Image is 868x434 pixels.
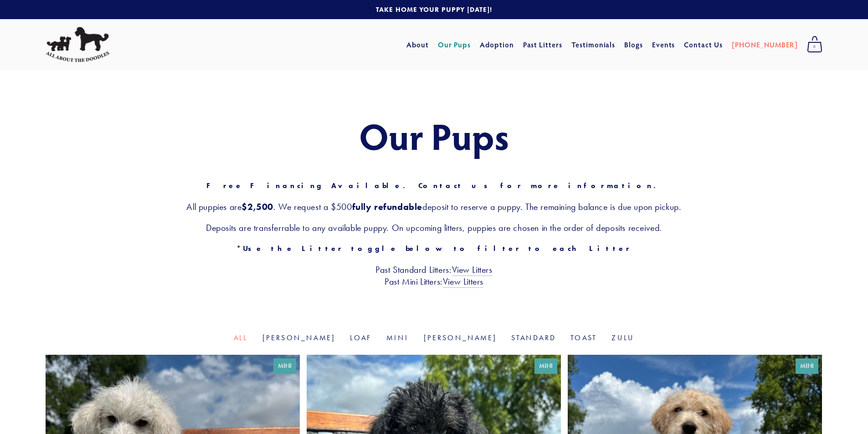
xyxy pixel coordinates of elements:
a: Events [652,36,675,53]
a: Blogs [624,36,643,53]
strong: fully refundable [352,201,423,212]
a: Testimonials [571,36,616,53]
h3: Deposits are transferrable to any available puppy. On upcoming litters, puppies are chosen in the... [46,222,822,234]
h3: All puppies are . We request a $500 deposit to reserve a puppy. The remaining balance is due upon... [46,201,822,213]
a: Past Litters [523,40,563,49]
a: Standard [511,333,556,342]
strong: *Use the Litter toggle below to filter to each Litter [236,244,632,253]
a: Loaf [350,333,372,342]
a: Zulu [611,333,634,342]
a: [PHONE_NUMBER] [732,36,798,53]
a: Contact Us [684,36,723,53]
span: 0 [807,41,822,53]
a: View Litters [443,276,483,288]
img: All About The Doodles [46,27,109,62]
strong: Free Financing Available. Contact us for more information. [206,181,662,190]
h1: Our Pups [46,116,822,156]
h3: Past Standard Litters: Past Mini Litters: [46,264,822,287]
strong: $2,500 [241,201,273,212]
a: [PERSON_NAME] [424,333,497,342]
a: About [406,36,429,53]
a: All [234,333,248,342]
a: 0 items in cart [802,33,827,56]
a: Our Pups [438,36,471,53]
a: Adoption [480,36,514,53]
a: [PERSON_NAME] [262,333,336,342]
a: View Litters [452,264,493,276]
a: Toast [570,333,597,342]
a: Mini [386,333,409,342]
